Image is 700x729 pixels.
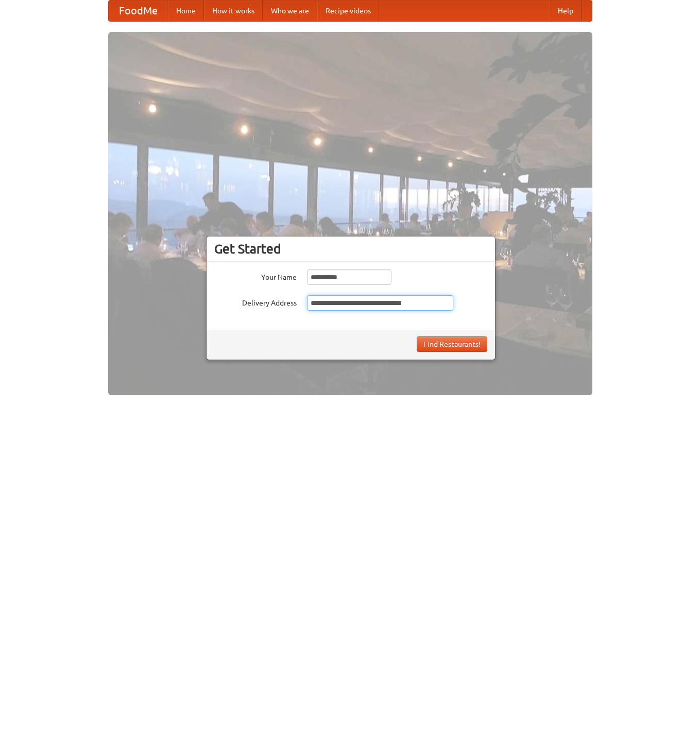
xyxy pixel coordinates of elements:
a: Help [550,1,582,21]
label: Your Name [214,269,297,282]
a: Recipe videos [317,1,379,21]
a: Home [168,1,204,21]
button: Find Restaurants! [417,336,487,352]
a: FoodMe [109,1,168,21]
a: How it works [204,1,263,21]
h3: Get Started [214,241,487,257]
label: Delivery Address [214,295,297,308]
a: Who we are [263,1,317,21]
